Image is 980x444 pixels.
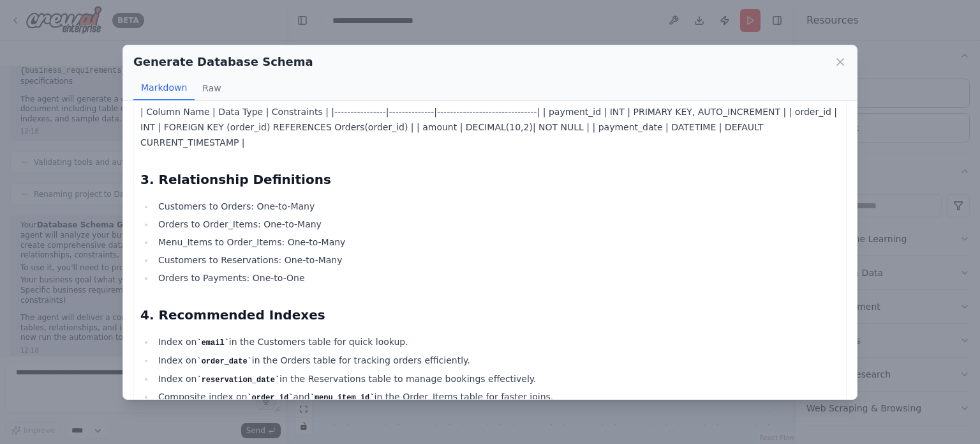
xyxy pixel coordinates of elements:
[140,171,840,188] h2: 3. Relationship Definitions
[154,389,840,405] li: Composite index on and in the Order_Items table for faster joins.
[195,76,228,100] button: Raw
[247,394,293,402] code: order_id
[154,371,840,387] li: Index on in the Reservations table to manage bookings effectively.
[154,270,840,286] li: Orders to Payments: One-to-One
[140,104,840,150] p: | Column Name | Data Type | Constraints | |----------------|--------------|----------------------...
[133,76,195,100] button: Markdown
[133,53,313,71] h2: Generate Database Schema
[140,306,840,324] h2: 4. Recommended Indexes
[197,376,279,385] code: reservation_date
[310,394,375,402] code: menu_item_id
[154,199,840,214] li: Customers to Orders: One-to-Many
[154,252,840,268] li: Customers to Reservations: One-to-Many
[154,234,840,250] li: Menu_Items to Order_Items: One-to-Many
[197,357,251,366] code: order_date
[154,334,840,350] li: Index on in the Customers table for quick lookup.
[154,217,840,232] li: Orders to Order_Items: One-to-Many
[154,353,840,369] li: Index on in the Orders table for tracking orders efficiently.
[197,339,228,348] code: email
